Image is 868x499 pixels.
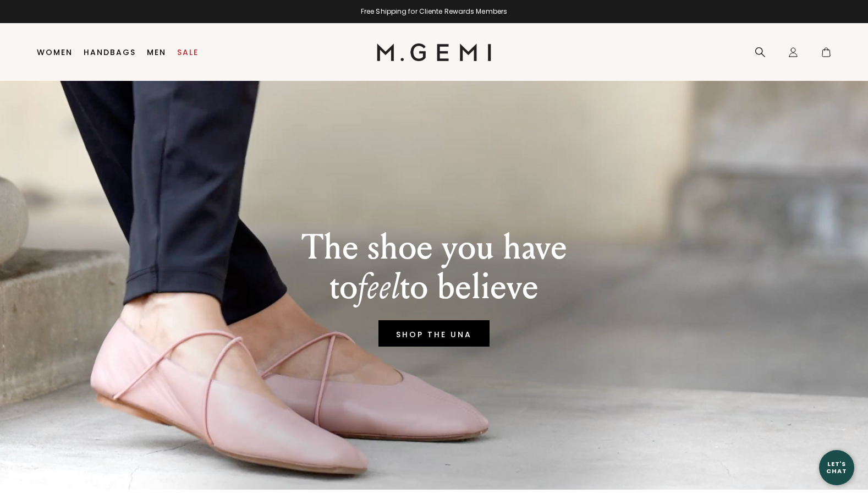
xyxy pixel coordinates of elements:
a: Sale [177,48,199,57]
p: to to believe [301,267,567,307]
a: Women [37,48,73,57]
a: Handbags [84,48,136,57]
a: SHOP THE UNA [378,320,490,347]
p: The shoe you have [301,228,567,267]
a: Men [147,48,166,57]
em: feel [358,266,400,308]
div: Let's Chat [819,460,854,474]
img: M.Gemi [377,43,492,61]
